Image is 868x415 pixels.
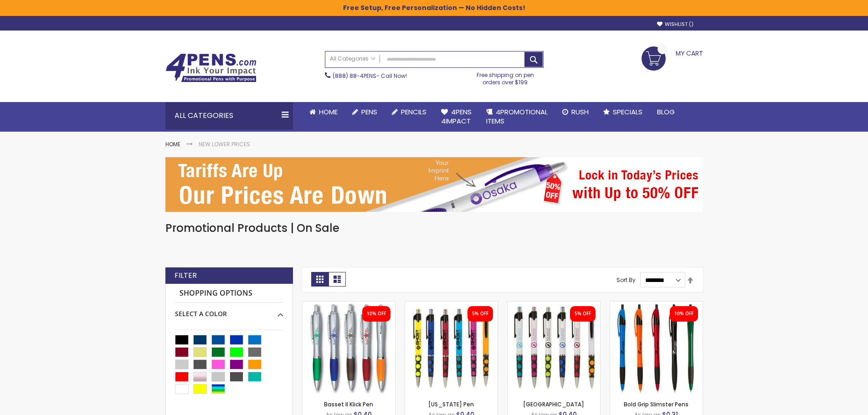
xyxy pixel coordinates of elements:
[575,311,591,317] div: 5% OFF
[330,55,375,62] span: All Categories
[175,303,283,318] div: Select A Color
[324,400,373,408] a: Basset II Klick Pen
[345,102,385,122] a: Pens
[508,302,600,394] img: New Orleans Pen
[434,102,479,132] a: 4Pens4impact
[303,301,395,309] a: Basset II Klick Pen
[311,272,329,287] strong: Grid
[405,301,498,309] a: Louisiana Pen
[523,400,584,408] a: [GEOGRAPHIC_DATA]
[486,107,548,126] span: 4PROMOTIONAL ITEMS
[199,140,250,148] strong: New Lower Prices
[613,107,642,117] span: Specials
[303,302,395,394] img: Basset II Klick Pen
[555,102,596,122] a: Rush
[401,107,426,117] span: Pencils
[624,400,688,408] a: Bold Grip Slimster Pens
[467,68,544,86] div: Free shipping on pen orders over $199
[508,301,600,309] a: New Orleans Pen
[175,284,283,303] strong: Shopping Options
[319,107,338,117] span: Home
[302,102,345,122] a: Home
[472,311,488,317] div: 5% OFF
[361,107,377,117] span: Pens
[367,311,386,317] div: 10% OFF
[165,157,703,212] img: New Lower Prices
[165,53,257,82] img: 4Pens Custom Pens and Promotional Products
[610,302,703,394] img: Bold Grip Slimster Promotional Pens
[657,21,693,28] a: Wishlist
[610,301,703,309] a: Bold Grip Slimster Promotional Pens
[441,107,472,126] span: 4Pens 4impact
[596,102,650,122] a: Specials
[650,102,682,122] a: Blog
[405,302,498,394] img: Louisiana Pen
[428,400,474,408] a: [US_STATE] Pen
[479,102,555,132] a: 4PROMOTIONALITEMS
[657,107,675,117] span: Blog
[385,102,434,122] a: Pencils
[165,221,703,236] h1: Promotional Products | On Sale
[325,51,380,67] a: All Categories
[165,102,293,129] div: All Categories
[333,72,407,80] span: - Call Now!
[674,311,693,317] div: 10% OFF
[165,140,180,148] a: Home
[571,107,589,117] span: Rush
[333,72,376,80] a: (888) 88-4PENS
[616,276,636,284] label: Sort By
[175,271,197,281] strong: Filter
